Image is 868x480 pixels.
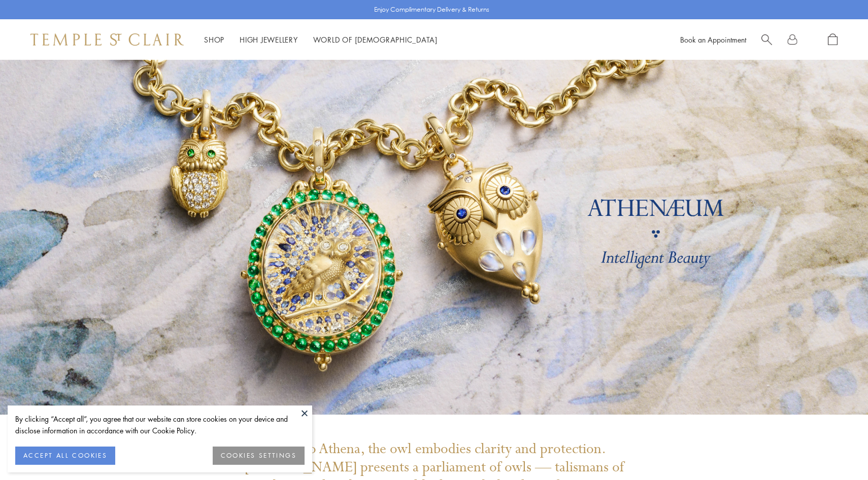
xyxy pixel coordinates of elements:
[240,34,298,45] a: High JewelleryHigh Jewellery
[374,5,489,15] p: Enjoy Complimentary Delivery & Returns
[817,432,858,470] iframe: Gorgias live chat messenger
[15,413,305,436] div: By clicking “Accept all”, you agree that our website can store cookies on your device and disclos...
[680,34,746,45] a: Book an Appointment
[15,447,115,465] button: ACCEPT ALL COOKIES
[204,34,224,45] a: ShopShop
[828,33,838,46] a: Open Shopping Bag
[313,34,438,45] a: World of [DEMOGRAPHIC_DATA]World of [DEMOGRAPHIC_DATA]
[761,33,772,46] a: Search
[213,447,305,465] button: COOKIES SETTINGS
[204,33,438,46] nav: Main navigation
[30,33,184,46] img: Temple St. Clair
